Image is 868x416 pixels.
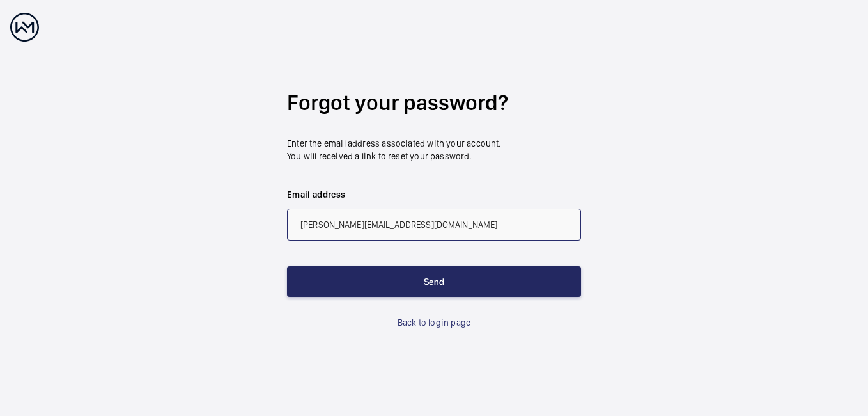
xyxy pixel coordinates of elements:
h2: Forgot your password? [287,88,581,118]
a: Back to login page [398,316,470,329]
label: Email address [287,188,581,201]
button: Send [287,266,581,297]
p: Enter the email address associated with your account. You will received a link to reset your pass... [287,137,581,163]
input: abc@xyz [287,209,581,241]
